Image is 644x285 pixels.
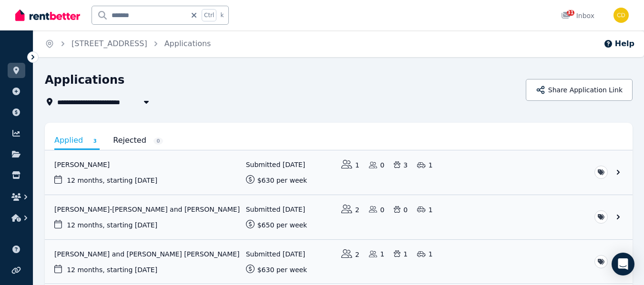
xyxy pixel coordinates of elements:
span: Ctrl [202,9,216,21]
a: View application: Corinne Tapp [45,150,633,195]
span: k [220,11,224,19]
img: Chris Dimitropoulos [613,8,629,23]
a: Applications [164,39,211,48]
a: View application: Sergey Korolev and Danielle Da conceicao cabral [45,240,633,284]
div: Inbox [561,11,594,20]
span: 3 [90,138,100,145]
a: [STREET_ADDRESS] [72,39,147,48]
h1: Applications [45,72,124,88]
button: Share Application Link [526,79,633,101]
div: Open Intercom Messenger [612,253,634,275]
a: View application: Rebecca Hill-Scott and Mathew Ballantyne [45,195,633,239]
nav: Breadcrumb [33,30,222,57]
span: 0 [153,138,163,145]
a: Applied [54,132,100,150]
a: Rejected [113,132,163,148]
button: Help [603,38,634,49]
img: RentBetter [15,8,80,22]
span: 31 [567,10,574,16]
